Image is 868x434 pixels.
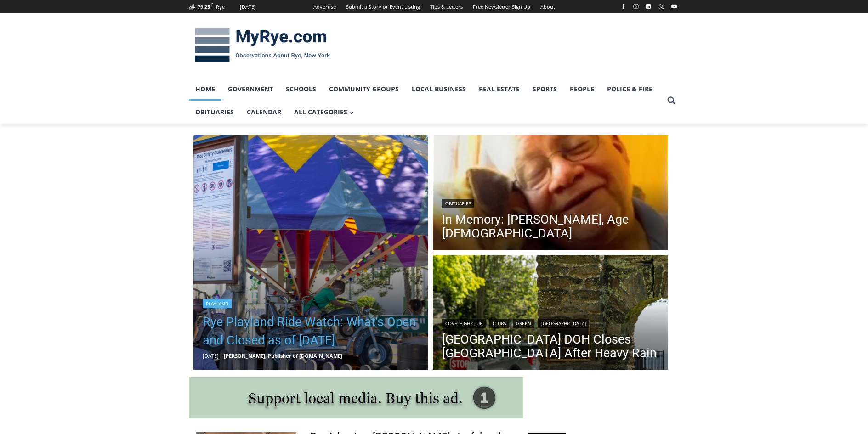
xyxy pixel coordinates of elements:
[224,352,342,359] a: [PERSON_NAME], Publisher of [DOMAIN_NAME]
[669,1,680,12] a: YouTube
[538,319,589,328] a: [GEOGRAPHIC_DATA]
[189,377,523,418] img: support local media, buy this ad
[442,317,659,328] div: | | |
[656,1,667,12] a: X
[526,78,563,101] a: Sports
[221,78,279,101] a: Government
[279,78,323,101] a: Schools
[643,1,654,12] a: Linkedin
[203,299,232,308] a: Playland
[489,319,509,328] a: Clubs
[189,101,240,124] a: Obituaries
[433,255,668,372] a: Read More Westchester County DOH Closes Coveleigh Club Beach After Heavy Rain
[442,333,659,360] a: [GEOGRAPHIC_DATA] DOH Closes [GEOGRAPHIC_DATA] After Heavy Rain
[193,135,429,370] a: Read More Rye Playland Ride Watch: What’s Open and Closed as of Thursday, August 14, 2025
[433,135,668,253] a: Read More In Memory: Patrick A. Auriemma Jr., Age 70
[221,352,224,359] span: –
[189,78,221,101] a: Home
[216,3,225,11] div: Rye
[433,255,668,372] img: (PHOTO: Coveleigh Club, at 459 Stuyvesant Avenue in Rye. Credit: Justin Gray.)
[663,92,680,109] button: View Search Form
[203,352,219,359] time: [DATE]
[288,101,360,124] button: Child menu of All Categories
[442,213,659,240] a: In Memory: [PERSON_NAME], Age [DEMOGRAPHIC_DATA]
[240,3,256,11] div: [DATE]
[198,3,210,10] span: 79.25
[601,78,659,101] a: Police & Fire
[189,78,663,124] nav: Primary Navigation
[189,22,336,69] img: MyRye.com
[323,78,405,101] a: Community Groups
[513,319,534,328] a: Green
[193,135,429,370] img: (PHOTO: The Motorcycle Jump ride in the Kiddyland section of Rye Playland. File photo 2024. Credi...
[203,313,420,349] a: Rye Playland Ride Watch: What’s Open and Closed as of [DATE]
[563,78,601,101] a: People
[240,101,288,124] a: Calendar
[472,78,526,101] a: Real Estate
[211,2,213,7] span: F
[630,1,641,12] a: Instagram
[618,1,629,12] a: Facebook
[442,319,486,328] a: Coveleigh Club
[442,199,474,208] a: Obituaries
[405,78,472,101] a: Local Business
[433,135,668,253] img: Obituary - Patrick Albert Auriemma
